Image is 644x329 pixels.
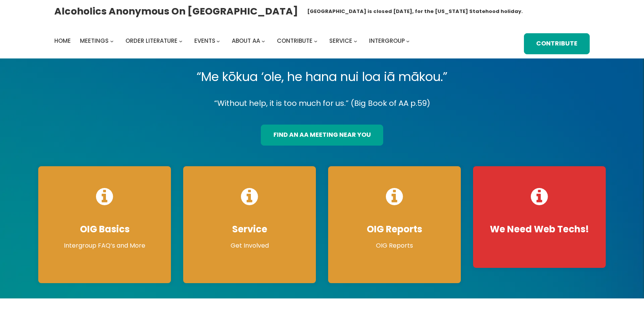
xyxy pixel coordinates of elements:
button: Intergroup submenu [406,39,410,43]
button: Contribute submenu [314,39,317,43]
button: About AA submenu [262,39,265,43]
a: Events [194,36,215,46]
span: Order Literature [125,37,177,45]
a: Intergroup [369,36,405,46]
a: find an aa meeting near you [261,125,383,146]
a: Alcoholics Anonymous on [GEOGRAPHIC_DATA] [54,2,298,20]
button: Service submenu [354,39,357,43]
a: Meetings [80,36,109,46]
span: Intergroup [369,37,405,45]
h4: Service [191,224,308,235]
span: Contribute [277,37,312,45]
a: About AA [232,36,260,46]
h4: We Need Web Techs! [481,224,598,235]
span: Service [329,37,352,45]
a: Contribute [524,33,590,54]
span: About AA [232,37,260,45]
button: Events submenu [216,39,220,43]
p: “Without help, it is too much for us.” (Big Book of AA p.59) [32,97,612,110]
h4: OIG Reports [336,224,453,235]
button: Order Literature submenu [179,39,182,43]
p: Intergroup FAQ’s and More [46,241,163,250]
span: Meetings [80,37,109,45]
p: OIG Reports [336,241,453,250]
a: Service [329,36,352,46]
p: “Me kōkua ‘ole, he hana nui loa iā mākou.” [32,66,612,88]
span: Home [54,37,71,45]
button: Meetings submenu [110,39,114,43]
span: Events [194,37,215,45]
a: Contribute [277,36,312,46]
h1: [GEOGRAPHIC_DATA] is closed [DATE], for the [US_STATE] Statehood holiday. [307,8,523,15]
a: Home [54,36,71,46]
nav: Intergroup [54,36,412,46]
p: Get Involved [191,241,308,250]
h4: OIG Basics [46,224,163,235]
